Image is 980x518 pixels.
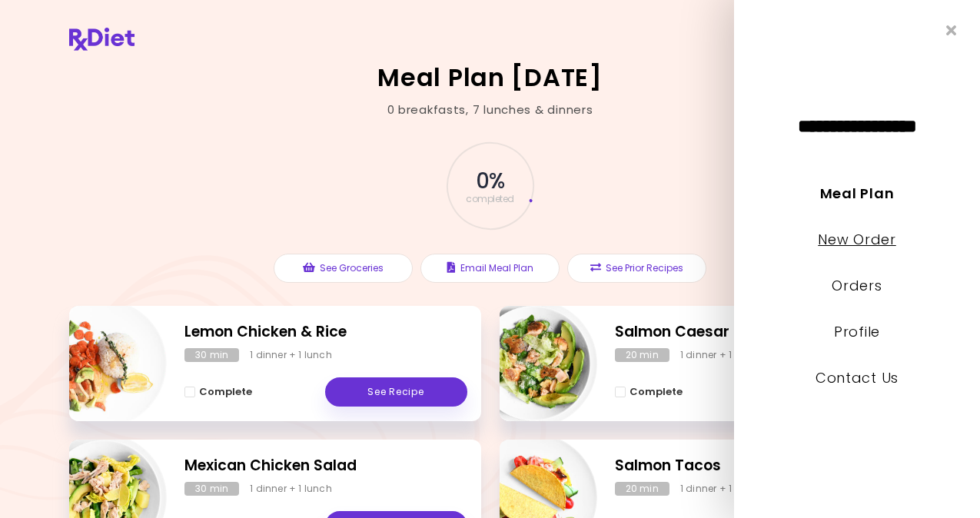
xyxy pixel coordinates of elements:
[820,184,894,203] a: Meal Plan
[567,254,706,283] button: See Prior Recipes
[184,321,467,344] h2: Lemon Chicken & Rice
[615,455,898,477] h2: Salmon Tacos
[184,383,252,401] button: Complete - Lemon Chicken & Rice
[832,276,882,295] a: Orders
[818,230,895,249] a: New Order
[250,482,332,496] div: 1 dinner + 1 lunch
[946,23,957,38] i: Close
[184,482,239,496] div: 30 min
[250,348,332,362] div: 1 dinner + 1 lunch
[834,322,880,341] a: Profile
[274,254,413,283] button: See Groceries
[466,194,514,204] span: completed
[325,377,467,407] a: See Recipe - Lemon Chicken & Rice
[184,455,467,477] h2: Mexican Chicken Salad
[377,65,603,90] h2: Meal Plan [DATE]
[615,482,669,496] div: 20 min
[387,101,593,119] div: 0 breakfasts , 7 lunches & dinners
[476,168,504,194] span: 0 %
[184,348,239,362] div: 30 min
[470,300,597,427] img: Info - Salmon Caesar Salad
[680,482,762,496] div: 1 dinner + 1 lunch
[615,383,683,401] button: Complete - Salmon Caesar Salad
[199,386,252,398] span: Complete
[69,28,135,51] img: RxDiet
[39,300,167,427] img: Info - Lemon Chicken & Rice
[420,254,560,283] button: Email Meal Plan
[615,321,898,344] h2: Salmon Caesar Salad
[816,368,899,387] a: Contact Us
[680,348,762,362] div: 1 dinner + 1 lunch
[615,348,669,362] div: 20 min
[630,386,683,398] span: Complete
